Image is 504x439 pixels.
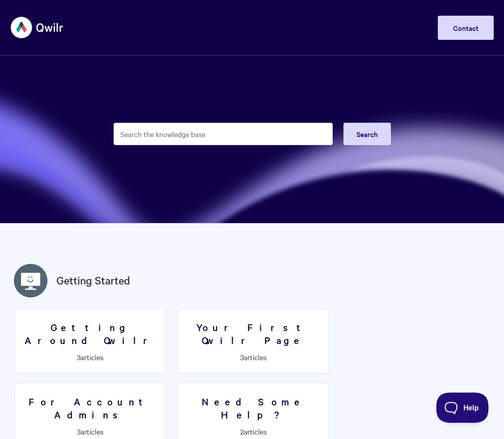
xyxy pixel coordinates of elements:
a: Your First Qwilr Page 3articles [178,308,329,374]
iframe: Toggle Customer Support [436,392,489,423]
p: articles [20,353,160,361]
p: articles [183,427,323,435]
h3: Getting Around Qwilr [20,321,160,346]
a: Getting Around Qwilr 3articles [14,308,166,374]
h3: Need Some Help? [183,395,323,421]
span: 3 [77,426,80,436]
span: 2 [240,426,244,436]
h3: For Account Admins [20,395,160,421]
button: Search [343,123,391,145]
span: 3 [240,352,244,362]
h3: Your First Qwilr Page [183,321,323,346]
a: Contact [438,16,494,40]
a: Getting Started [56,272,130,288]
p: articles [20,427,160,435]
span: 3 [77,352,80,362]
p: articles [183,353,323,361]
img: Qwilr Help Center [11,11,64,44]
input: Search the knowledge base [114,123,333,145]
span: Search [356,129,378,139]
